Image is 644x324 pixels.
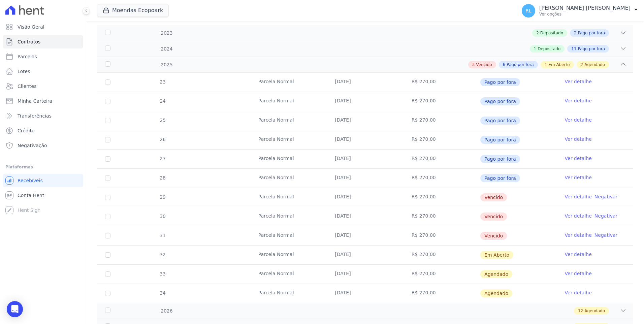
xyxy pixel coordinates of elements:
td: R$ 270,00 [404,265,480,284]
span: Pago por fora [507,62,534,68]
td: Parcela Normal [250,246,327,264]
a: Ver detalhe [565,117,592,123]
a: Ver detalhe [565,289,592,296]
input: Só é possível selecionar pagamentos em aberto [105,137,110,142]
span: Depositado [540,30,563,36]
span: Recebíveis [18,177,43,184]
input: default [105,233,110,238]
input: default [105,271,110,277]
a: Ver detalhe [565,136,592,142]
span: Transferências [18,112,52,119]
input: default [105,195,110,200]
td: R$ 270,00 [404,92,480,111]
a: Clientes [3,79,83,93]
a: Transferências [3,109,83,123]
td: [DATE] [327,246,403,264]
td: R$ 270,00 [404,169,480,188]
p: Ver opções [539,11,631,17]
span: Vencido [476,62,492,68]
span: Vencido [480,213,507,221]
td: R$ 270,00 [404,226,480,245]
span: 27 [159,156,166,161]
td: R$ 270,00 [404,130,480,149]
a: Ver detalhe [565,193,592,200]
a: Ver detalhe [565,155,592,162]
td: [DATE] [327,265,403,284]
span: Pago por fora [480,136,520,144]
span: Em Aberto [548,62,570,68]
span: Agendado [584,62,605,68]
td: Parcela Normal [250,92,327,111]
input: default [105,291,110,296]
a: Ver detalhe [565,78,592,85]
span: Minha Carteira [18,98,52,104]
span: 6 [503,62,506,68]
span: Pago por fora [480,174,520,182]
span: Lotes [18,68,30,75]
span: 1 [545,62,547,68]
a: Crédito [3,124,83,137]
td: R$ 270,00 [404,111,480,130]
span: 34 [159,290,166,296]
span: 11 [571,46,576,52]
a: Recebíveis [3,174,83,187]
span: 24 [159,98,166,104]
a: Ver detalhe [565,97,592,104]
span: 32 [159,252,166,257]
span: 28 [159,175,166,181]
td: [DATE] [327,169,403,188]
a: Negativar [594,194,618,199]
td: R$ 270,00 [404,188,480,207]
span: Pago por fora [578,46,605,52]
span: 2 [536,30,539,36]
div: Open Intercom Messenger [7,301,23,317]
span: Negativação [18,142,47,149]
span: 3 [472,62,475,68]
a: Contratos [3,35,83,48]
td: Parcela Normal [250,188,327,207]
td: Parcela Normal [250,207,327,226]
span: Agendado [480,270,512,278]
span: 29 [159,194,166,200]
span: Pago por fora [480,97,520,105]
a: Minha Carteira [3,94,83,108]
span: Vencido [480,232,507,240]
div: Plataformas [5,163,80,171]
span: Conta Hent [18,192,44,199]
span: Pago por fora [480,117,520,125]
td: [DATE] [327,284,403,303]
a: Parcelas [3,50,83,63]
td: R$ 270,00 [404,284,480,303]
a: Negativar [594,213,618,219]
button: Moendas Ecopoark [97,4,169,17]
td: [DATE] [327,73,403,92]
a: Ver detalhe [565,232,592,238]
td: Parcela Normal [250,226,327,245]
span: RL [525,8,532,13]
span: 23 [159,79,166,85]
span: 25 [159,118,166,123]
input: Só é possível selecionar pagamentos em aberto [105,118,110,123]
span: 33 [159,271,166,277]
span: Contratos [18,38,40,45]
span: Pago por fora [578,30,605,36]
td: Parcela Normal [250,130,327,149]
td: Parcela Normal [250,111,327,130]
td: R$ 270,00 [404,150,480,168]
span: 31 [159,233,166,238]
td: [DATE] [327,111,403,130]
td: [DATE] [327,207,403,226]
input: default [105,252,110,258]
td: Parcela Normal [250,169,327,188]
td: Parcela Normal [250,284,327,303]
td: Parcela Normal [250,265,327,284]
span: Pago por fora [480,78,520,86]
input: default [105,214,110,219]
td: [DATE] [327,226,403,245]
a: Ver detalhe [565,251,592,258]
td: R$ 270,00 [404,246,480,264]
span: 26 [159,137,166,142]
span: Depositado [538,46,560,52]
span: Pago por fora [480,155,520,163]
a: Visão Geral [3,20,83,34]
